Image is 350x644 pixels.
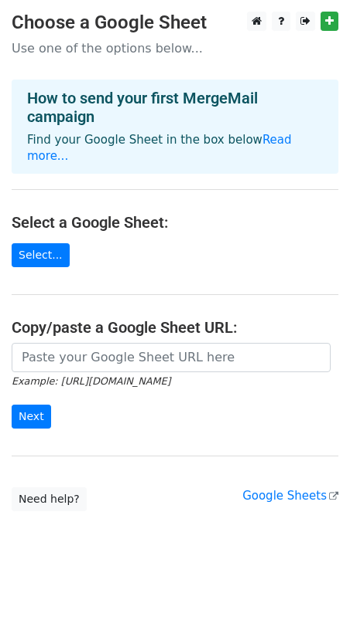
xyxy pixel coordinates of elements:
a: Google Sheets [242,489,338,503]
p: Use one of the options below... [12,40,338,56]
a: Select... [12,243,70,267]
h4: Select a Google Sheet: [12,213,338,232]
a: Read more... [27,133,292,163]
input: Paste your Google Sheet URL here [12,343,331,372]
h4: Copy/paste a Google Sheet URL: [12,318,338,337]
small: Example: [URL][DOMAIN_NAME] [12,375,170,387]
input: Next [12,405,51,429]
a: Need help? [12,487,87,511]
p: Find your Google Sheet in the box below [27,132,323,164]
h3: Choose a Google Sheet [12,12,338,34]
h4: How to send your first MergeMail campaign [27,89,323,126]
